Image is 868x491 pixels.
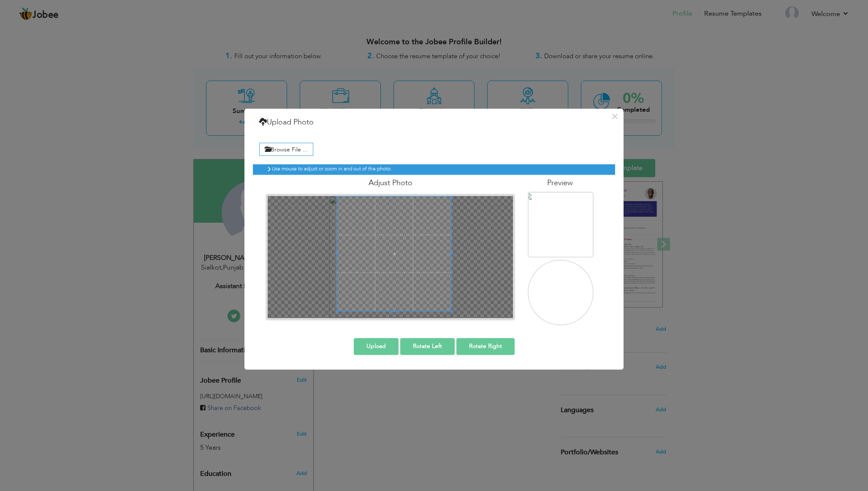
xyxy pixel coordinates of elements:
button: Upload [354,338,399,355]
h6: Use mouse to adjust or zoom in and out of the photo. [272,167,598,172]
img: b16d290f-9c81-43fb-a5e1-bf0ef541581e [524,192,594,263]
img: b16d290f-9c81-43fb-a5e1-bf0ef541581e [524,260,594,331]
button: Rotate Right [456,338,515,355]
h4: Adjust Photo [266,179,515,188]
label: Browse File ... [259,143,313,156]
button: Rotate Left [400,338,455,355]
h4: Preview [528,179,592,188]
button: × [608,110,621,123]
h4: Upload Photo [259,117,314,128]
